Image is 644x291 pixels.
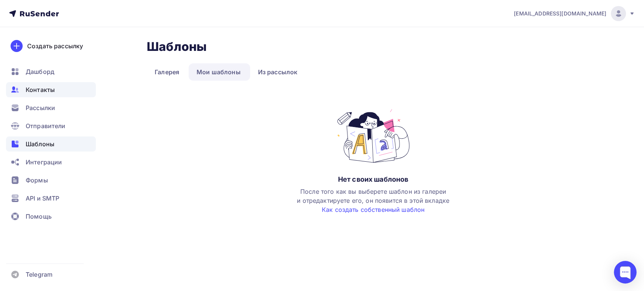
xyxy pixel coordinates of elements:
h2: Шаблоны [147,39,207,54]
span: Telegram [26,270,52,279]
a: Дашборд [6,64,96,79]
a: Рассылки [6,100,96,115]
a: Мои шаблоны [189,63,249,81]
a: Шаблоны [6,136,96,152]
span: Шаблоны [26,139,54,149]
span: [EMAIL_ADDRESS][DOMAIN_NAME] [514,10,606,17]
a: Контакты [6,82,96,97]
a: Как создать собственный шаблон [322,206,424,213]
div: Создать рассылку [27,41,83,51]
a: [EMAIL_ADDRESS][DOMAIN_NAME] [514,6,635,21]
a: Отправители [6,118,96,133]
span: После того как вы выберете шаблон из галереи и отредактируете его, он появится в этой вкладке [297,188,449,213]
div: Нет своих шаблонов [338,175,409,184]
span: Контакты [26,85,55,94]
a: Из рассылок [250,63,306,81]
span: Интеграции [26,158,62,167]
span: Рассылки [26,103,55,112]
a: Галерея [147,63,187,81]
span: Отправители [26,121,66,130]
span: API и SMTP [26,194,59,203]
a: Формы [6,173,96,188]
span: Помощь [26,212,52,221]
span: Дашборд [26,67,54,76]
span: Формы [26,176,48,185]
